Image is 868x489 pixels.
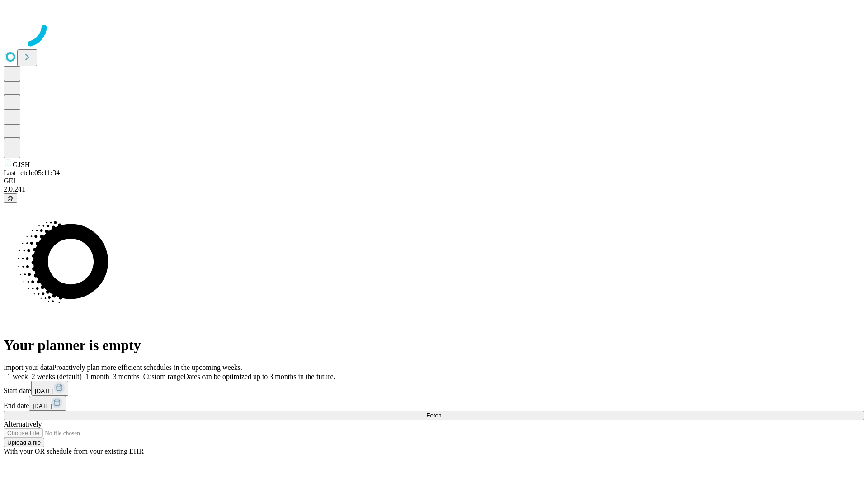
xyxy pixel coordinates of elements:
[4,381,864,396] div: Start date
[52,364,242,371] span: Proactively plan more efficient schedules in the upcoming weeks.
[31,381,68,396] button: [DATE]
[85,373,109,380] span: 1 month
[184,373,335,380] span: Dates can be optimized up to 3 months in the future.
[33,403,52,409] span: [DATE]
[4,185,864,193] div: 2.0.241
[143,373,184,380] span: Custom range
[4,411,864,420] button: Fetch
[7,373,28,380] span: 1 week
[4,177,864,185] div: GEI
[4,193,17,203] button: @
[13,161,30,168] span: GJSH
[4,396,864,411] div: End date
[32,373,82,380] span: 2 weeks (default)
[426,412,441,419] span: Fetch
[4,364,52,371] span: Import your data
[4,420,42,428] span: Alternatively
[4,337,864,354] h1: Your planner is empty
[113,373,140,380] span: 3 months
[35,388,54,394] span: [DATE]
[7,195,14,201] span: @
[29,396,66,411] button: [DATE]
[4,438,44,447] button: Upload a file
[4,169,60,177] span: Last fetch: 05:11:34
[4,447,144,455] span: With your OR schedule from your existing EHR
